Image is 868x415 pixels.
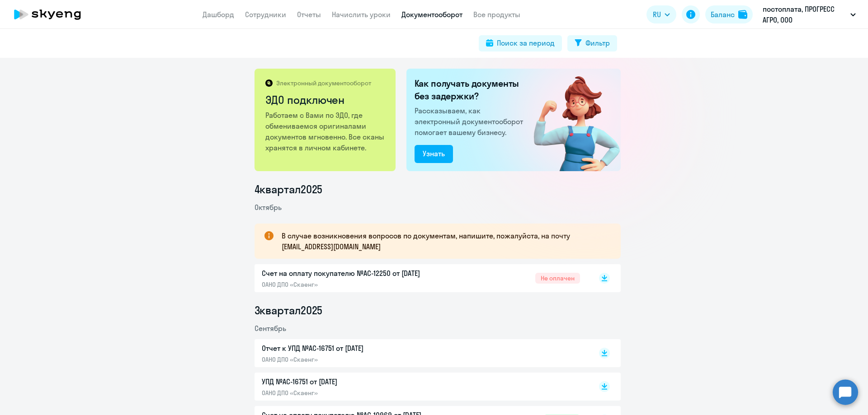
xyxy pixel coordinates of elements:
p: Электронный документооборот [276,79,371,87]
span: RU [653,9,661,20]
span: Не оплачен [535,273,580,284]
p: ОАНО ДПО «Скаенг» [262,389,452,397]
h2: ЭДО подключен [265,93,386,107]
a: Отчет к УПД №AC-16751 от [DATE]ОАНО ДПО «Скаенг» [262,343,580,364]
div: Баланс [711,9,735,20]
button: постоплата, ПРОГРЕСС АГРО, ООО [758,4,860,25]
button: RU [646,5,676,23]
li: 3 квартал 2025 [255,303,621,317]
a: Начислить уроки [332,10,391,19]
p: Счет на оплату покупателю №AC-12250 от [DATE] [262,268,452,279]
img: balance [738,10,747,19]
p: Рассказываем, как электронный документооборот помогает вашему бизнесу. [415,105,527,138]
h2: Как получать документы без задержки? [415,77,527,103]
a: Дашборд [203,10,234,19]
button: Фильтр [567,35,617,51]
div: Узнать [423,148,445,159]
div: Фильтр [585,37,610,48]
a: Сотрудники [245,10,286,19]
img: connected [519,69,621,171]
a: УПД №AC-16751 от [DATE]ОАНО ДПО «Скаенг» [262,376,580,397]
button: Поиск за период [479,35,562,51]
p: Работаем с Вами по ЭДО, где обмениваемся оригиналами документов мгновенно. Все сканы хранятся в л... [265,110,386,153]
a: Отчеты [297,10,321,19]
li: 4 квартал 2025 [255,182,621,196]
p: УПД №AC-16751 от [DATE] [262,376,452,387]
span: Октябрь [255,203,282,212]
p: ОАНО ДПО «Скаенг» [262,355,452,364]
button: Балансbalance [705,5,753,23]
a: Счет на оплату покупателю №AC-12250 от [DATE]ОАНО ДПО «Скаенг»Не оплачен [262,268,580,289]
p: В случае возникновения вопросов по документам, напишите, пожалуйста, на почту [EMAIL_ADDRESS][DOM... [282,230,604,252]
div: Поиск за период [497,37,555,48]
a: Все продукты [473,10,520,19]
a: Документооборот [401,10,462,19]
button: Узнать [415,145,453,163]
p: ОАНО ДПО «Скаенг» [262,280,452,289]
p: постоплата, ПРОГРЕСС АГРО, ООО [763,4,847,25]
span: Сентябрь [255,324,286,333]
p: Отчет к УПД №AC-16751 от [DATE] [262,343,452,354]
